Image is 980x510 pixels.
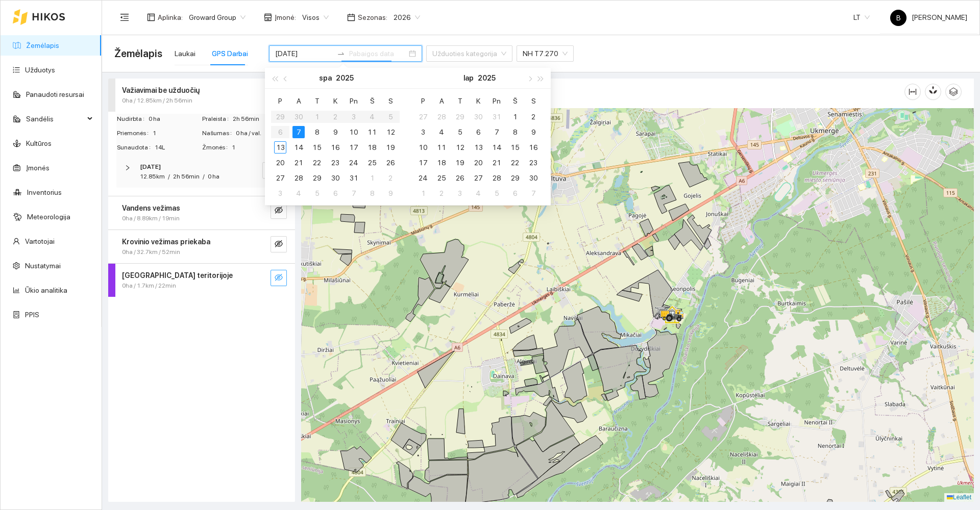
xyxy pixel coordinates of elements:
div: Laukai [175,48,195,59]
td: 2025-11-03 [414,124,432,140]
th: Š [363,93,381,109]
div: 21 [292,157,305,169]
td: 2025-12-06 [506,186,524,201]
strong: Važiavimai be užduočių [122,86,200,94]
div: 2 [435,187,448,199]
span: LT [853,10,870,25]
div: 7 [292,126,305,138]
span: 0 ha [208,173,219,180]
div: 1 [366,172,378,184]
td: 2025-10-31 [345,170,363,186]
a: Ūkio analitika [25,286,67,294]
div: Žemėlapis [313,77,904,106]
td: 2025-10-31 [487,109,506,124]
div: 16 [329,141,341,154]
a: Užduotys [25,66,55,74]
div: [GEOGRAPHIC_DATA] teritorijoje0ha / 1.7km / 22mineye-invisible [108,264,295,297]
td: 2025-10-29 [308,170,326,186]
div: 9 [329,126,341,138]
td: 2025-11-04 [432,124,451,140]
td: 2025-11-05 [308,186,326,201]
td: 2025-11-14 [487,140,506,155]
div: 3 [417,126,429,138]
td: 2025-11-20 [469,155,487,170]
span: calendar [347,13,355,21]
td: 2025-11-25 [432,170,451,186]
span: B [896,10,901,26]
span: 0ha / 12.85km / 2h 56min [122,96,192,106]
div: 29 [311,172,323,184]
div: 4 [472,187,484,199]
div: GPS Darbai [212,48,248,59]
td: 2025-12-02 [432,186,451,201]
div: 15 [311,141,323,154]
td: 2025-11-28 [487,170,506,186]
div: 6 [509,187,521,199]
div: 28 [292,172,305,184]
a: Nustatymai [25,262,61,270]
div: 8 [311,126,323,138]
td: 2025-10-11 [363,124,381,140]
div: 19 [454,157,466,169]
div: 17 [417,157,429,169]
td: 2025-10-15 [308,140,326,155]
div: 9 [527,126,540,138]
div: 31 [348,172,360,184]
div: 18 [366,141,378,154]
span: 1 [153,129,201,138]
div: 30 [472,111,484,123]
div: 27 [417,111,429,123]
td: 2025-11-16 [524,140,543,155]
div: 8 [366,187,378,199]
div: 5 [454,126,466,138]
div: 24 [417,172,429,184]
th: K [326,93,345,109]
div: 29 [454,111,466,123]
button: eye-invisible [271,236,287,252]
td: 2025-10-12 [381,124,400,140]
div: 9 [384,187,397,199]
td: 2025-11-07 [345,186,363,201]
td: 2025-11-30 [524,170,543,186]
button: spa [319,68,332,88]
button: eye-invisible [271,202,287,219]
strong: [GEOGRAPHIC_DATA] teritorijoje [122,271,233,279]
div: 31 [491,111,503,123]
div: 4 [435,126,448,138]
td: 2025-10-25 [363,155,381,170]
a: Įmonės [26,164,50,172]
button: eye-invisible [262,162,279,178]
div: 13 [274,141,286,154]
div: 23 [329,157,341,169]
span: swap-right [337,49,345,58]
td: 2025-12-03 [451,186,469,201]
div: 14 [491,141,503,154]
a: Vartotojai [25,237,55,245]
td: 2025-10-19 [381,140,400,155]
td: 2025-12-07 [524,186,543,201]
span: 0ha / 8.89km / 19min [122,214,180,223]
div: 6 [472,126,484,138]
span: Žemėlapis [114,45,162,62]
button: lap [463,68,474,88]
th: Pn [345,93,363,109]
a: Inventorius [27,188,62,196]
td: 2025-11-05 [451,124,469,140]
td: 2025-10-10 [345,124,363,140]
span: Sezonas : [358,12,387,23]
div: 30 [329,172,341,184]
span: Praleista [202,114,233,124]
th: Š [506,93,524,109]
div: 4 [292,187,305,199]
td: 2025-12-01 [414,186,432,201]
span: right [125,165,131,171]
div: 7 [491,126,503,138]
div: 7 [527,187,540,199]
div: 30 [527,172,540,184]
div: 17 [348,141,360,154]
span: 0 ha [149,114,201,124]
td: 2025-11-04 [289,186,308,201]
td: 2025-11-22 [506,155,524,170]
a: Meteorologija [27,213,70,221]
td: 2025-10-07 [289,124,308,140]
